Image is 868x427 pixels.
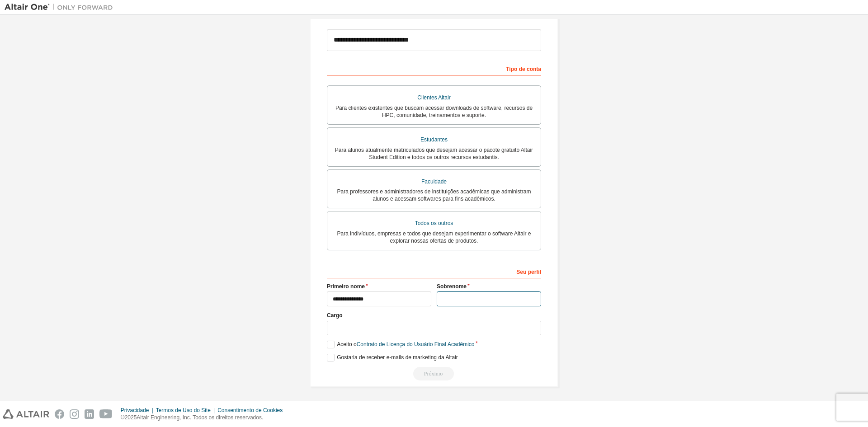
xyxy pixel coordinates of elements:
[137,414,263,421] font: Altair Engineering, Inc. Todos os direitos reservados.
[99,409,113,419] img: youtube.svg
[121,414,125,421] font: ©
[70,409,79,419] img: instagram.svg
[335,105,533,118] font: Para clientes existentes que buscam acessar downloads de software, recursos de HPC, comunidade, t...
[335,147,533,160] font: Para alunos atualmente matriculados que desejam acessar o pacote gratuito Altair Student Edition ...
[337,188,531,202] font: Para professores e administradores de instituições acadêmicas que administram alunos e acessam so...
[420,136,448,143] font: Estudantes
[55,409,64,419] img: facebook.svg
[121,407,149,413] font: Privacidade
[125,414,137,421] font: 2025
[357,341,446,347] font: Contrato de Licença do Usuário Final
[417,94,450,101] font: Clientes Altair
[327,312,343,319] font: Cargo
[421,178,447,185] font: Faculdade
[85,409,94,419] img: linkedin.svg
[448,341,474,347] font: Acadêmico
[156,407,211,413] font: Termos de Uso do Site
[337,230,531,244] font: Para indivíduos, empresas e todos que desejam experimentar o software Altair e explorar nossas of...
[5,3,118,12] img: Altair Um
[415,220,453,226] font: Todos os outros
[437,283,467,290] font: Sobrenome
[506,66,541,72] font: Tipo de conta
[337,354,458,361] font: Gostaria de receber e-mails de marketing da Altair
[516,269,541,275] font: Seu perfil
[217,407,283,413] font: Consentimento de Cookies
[327,283,365,290] font: Primeiro nome
[3,409,49,419] img: altair_logo.svg
[337,341,356,347] font: Aceito o
[327,367,541,380] div: Read and acccept EULA to continue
